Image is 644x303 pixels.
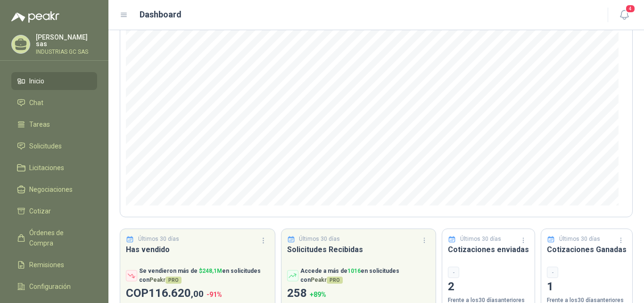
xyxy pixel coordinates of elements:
[126,244,269,255] h3: Has vendido
[347,268,361,274] span: 1016
[287,244,430,255] h3: Solicitudes Recibidas
[138,235,179,244] p: Últimos 30 días
[11,115,97,133] a: Tareas
[29,119,50,130] span: Tareas
[310,291,326,298] span: + 89 %
[11,159,97,177] a: Licitaciones
[616,7,633,24] button: 4
[11,202,97,220] a: Cotizar
[29,206,51,216] span: Cotizar
[36,49,97,55] p: INDUSTRIAS GC SAS
[287,285,430,303] p: 258
[11,94,97,112] a: Chat
[11,137,97,155] a: Solicitudes
[139,267,269,285] p: Se vendieron más de en solicitudes con
[547,267,558,278] div: -
[11,11,59,23] img: Logo peakr
[448,278,529,296] p: 2
[29,163,64,173] span: Licitaciones
[625,4,636,13] span: 4
[559,235,600,244] p: Últimos 30 días
[149,277,182,283] span: Peakr
[36,34,97,47] p: [PERSON_NAME] sas
[29,260,64,270] span: Remisiones
[149,287,204,300] span: 116.620
[11,180,97,198] a: Negociaciones
[11,72,97,90] a: Inicio
[29,98,43,108] span: Chat
[11,224,97,252] a: Órdenes de Compra
[206,291,222,298] span: -91 %
[29,228,88,248] span: Órdenes de Compra
[191,288,204,299] span: ,00
[299,235,340,244] p: Últimos 30 días
[126,285,269,303] p: COP
[29,141,62,151] span: Solicitudes
[140,8,182,21] h1: Dashboard
[11,278,97,295] a: Configuración
[300,267,430,285] p: Accede a más de en solicitudes con
[11,256,97,274] a: Remisiones
[547,244,627,255] h3: Cotizaciones Ganadas
[29,281,71,292] span: Configuración
[311,277,343,283] span: Peakr
[29,76,44,86] span: Inicio
[460,235,501,244] p: Últimos 30 días
[448,267,459,278] div: -
[448,244,529,255] h3: Cotizaciones enviadas
[165,277,182,284] span: PRO
[29,184,73,195] span: Negociaciones
[199,268,222,274] span: $ 248,1M
[547,278,627,296] p: 1
[327,277,343,284] span: PRO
